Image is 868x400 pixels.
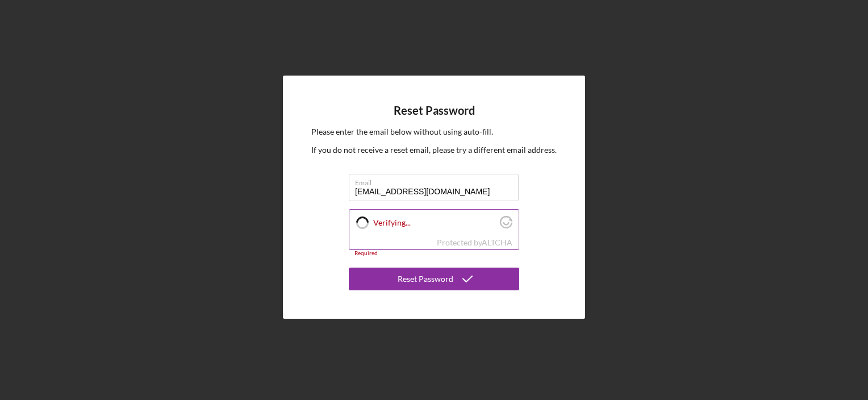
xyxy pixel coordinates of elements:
[373,218,496,227] label: Verifying...
[349,250,519,257] div: Required
[437,238,512,247] div: Protected by
[394,104,475,117] h4: Reset Password
[482,238,512,247] a: Visit Altcha.org
[355,174,519,187] label: Email
[349,268,519,290] button: Reset Password
[500,220,512,230] a: Visit Altcha.org
[311,126,557,138] p: Please enter the email below without using auto-fill.
[398,268,453,290] div: Reset Password
[311,144,557,156] p: If you do not receive a reset email, please try a different email address.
